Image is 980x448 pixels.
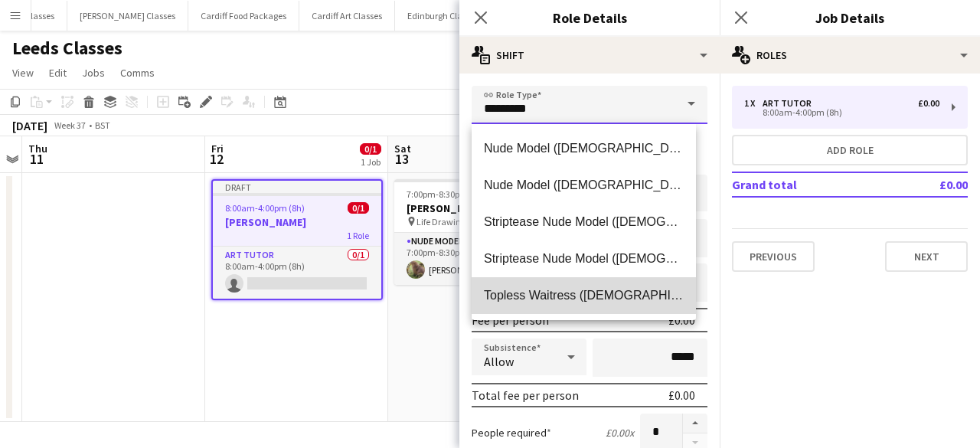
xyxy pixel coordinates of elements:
[472,388,579,403] div: Total fee per person
[49,66,67,80] span: Edit
[114,63,161,83] a: Comms
[395,1,492,31] button: Edinburgh Classes
[392,150,411,168] span: 13
[407,188,503,200] span: 7:00pm-8:30pm (1h30m)
[348,202,369,214] span: 0/1
[720,37,980,74] div: Roles
[76,63,111,83] a: Jobs
[732,241,815,272] button: Previous
[394,233,566,285] app-card-role: Nude Model ([DEMOGRAPHIC_DATA])1/17:00pm-8:30pm (1h30m)[PERSON_NAME]
[720,8,980,28] h3: Job Details
[484,354,514,369] span: Allow
[361,156,381,168] div: 1 Job
[459,8,720,28] h3: Role Details
[763,98,818,109] div: Art Tutor
[51,119,89,131] span: Week 37
[213,247,381,299] app-card-role: Art Tutor0/18:00am-4:00pm (8h)
[472,426,551,440] label: People required
[918,98,939,109] div: £0.00
[744,109,939,116] div: 8:00am-4:00pm (8h)
[484,178,684,192] span: Nude Model ([DEMOGRAPHIC_DATA])
[683,414,707,433] button: Increase
[484,141,684,155] span: Nude Model ([DEMOGRAPHIC_DATA])
[394,179,566,285] app-job-card: 7:00pm-8:30pm (1h30m)1/1[PERSON_NAME] Life Drawing - HI Express1 RoleNude Model ([DEMOGRAPHIC_DAT...
[225,202,305,214] span: 8:00am-4:00pm (8h)
[213,181,381,193] div: Draft
[668,312,695,328] div: £0.00
[211,142,224,155] span: Fri
[484,251,684,266] span: Striptease Nude Model ([DEMOGRAPHIC_DATA])
[347,230,369,241] span: 1 Role
[188,1,299,31] button: Cardiff Food Packages
[416,216,510,227] span: Life Drawing - HI Express
[299,1,395,31] button: Cardiff Art Classes
[213,215,381,229] h3: [PERSON_NAME]
[668,388,695,403] div: £0.00
[484,288,684,302] span: Topless Waitress ([DEMOGRAPHIC_DATA])
[472,312,549,328] div: Fee per person
[394,142,411,155] span: Sat
[744,98,763,109] div: 1 x
[394,201,566,215] h3: [PERSON_NAME]
[43,63,73,83] a: Edit
[484,214,684,229] span: Striptease Nude Model ([DEMOGRAPHIC_DATA])
[211,179,383,300] app-job-card: Draft8:00am-4:00pm (8h)0/1[PERSON_NAME]1 RoleArt Tutor0/18:00am-4:00pm (8h)
[95,119,110,131] div: BST
[6,63,40,83] a: View
[732,135,968,165] button: Add role
[885,241,968,272] button: Next
[67,1,188,31] button: [PERSON_NAME] Classes
[360,143,381,155] span: 0/1
[459,37,720,74] div: Shift
[82,66,105,80] span: Jobs
[28,142,47,155] span: Thu
[12,118,47,133] div: [DATE]
[12,37,122,60] h1: Leeds Classes
[895,172,968,197] td: £0.00
[26,150,47,168] span: 11
[12,66,34,80] span: View
[732,172,895,197] td: Grand total
[606,426,634,440] div: £0.00 x
[209,150,224,168] span: 12
[120,66,155,80] span: Comms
